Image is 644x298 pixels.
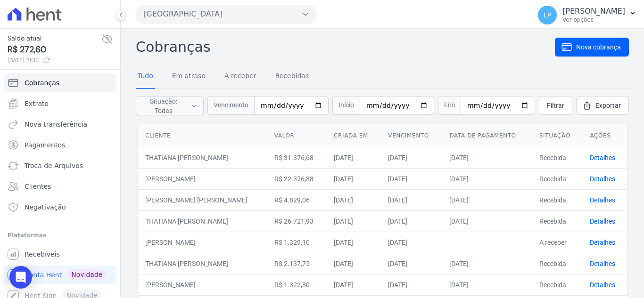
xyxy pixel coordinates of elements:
[380,274,442,295] td: [DATE]
[4,156,116,175] a: Troca de Arquivos
[4,266,116,284] a: Conta Hent Novidade
[590,281,615,289] a: Detalhes
[332,96,360,115] span: Início
[442,124,531,147] th: Data de pagamento
[442,253,531,274] td: [DATE]
[138,147,267,168] td: THATIANA [PERSON_NAME]
[138,253,267,274] td: THATIANA [PERSON_NAME]
[326,253,380,274] td: [DATE]
[590,154,615,161] a: Detalhes
[582,124,627,147] th: Ações
[267,232,326,253] td: R$ 1.329,10
[138,189,267,210] td: [PERSON_NAME] [PERSON_NAME]
[25,202,66,212] span: Negativação
[273,64,311,89] a: Recebidas
[4,94,116,113] a: Extrato
[326,147,380,168] td: [DATE]
[532,168,583,189] td: Recebida
[67,269,106,280] span: Novidade
[25,161,83,170] span: Troca de Arquivos
[532,210,583,232] td: Recebida
[539,96,572,115] a: Filtrar
[136,64,155,89] a: Tudo
[532,253,583,274] td: Recebida
[590,260,615,267] a: Detalhes
[267,147,326,168] td: R$ 31.376,68
[207,96,254,115] span: Vencimento
[590,239,615,246] a: Detalhes
[442,210,531,232] td: [DATE]
[267,124,326,147] th: Valor
[267,274,326,295] td: R$ 1.322,80
[267,253,326,274] td: R$ 2.137,75
[555,38,629,56] a: Nova cobrança
[9,266,32,289] div: Open Intercom Messenger
[267,210,326,232] td: R$ 26.721,93
[326,189,380,210] td: [DATE]
[136,97,204,115] button: Situação: Todas
[380,124,442,147] th: Vencimento
[544,12,551,18] span: LP
[532,147,583,168] td: Recebida
[8,43,101,56] span: R$ 272,60
[380,189,442,210] td: [DATE]
[25,78,59,88] span: Cobranças
[380,210,442,232] td: [DATE]
[380,232,442,253] td: [DATE]
[4,245,116,264] a: Recebíveis
[530,2,644,28] button: LP [PERSON_NAME] Ver opções
[532,274,583,295] td: Recebida
[562,7,625,16] p: [PERSON_NAME]
[532,232,583,253] td: A receber
[4,177,116,196] a: Clientes
[532,189,583,210] td: Recebida
[442,274,531,295] td: [DATE]
[25,270,62,280] span: Conta Hent
[8,56,101,64] span: [DATE] 21:36
[8,33,101,43] span: Saldo atual
[25,99,49,108] span: Extrato
[25,250,60,259] span: Recebíveis
[170,64,207,89] a: Em atraso
[380,147,442,168] td: [DATE]
[8,230,113,241] div: Plataformas
[438,96,461,115] span: Fim
[380,253,442,274] td: [DATE]
[595,101,621,110] span: Exportar
[576,42,621,52] span: Nova cobrança
[380,168,442,189] td: [DATE]
[25,140,65,150] span: Pagamentos
[326,232,380,253] td: [DATE]
[4,73,116,92] a: Cobranças
[267,168,326,189] td: R$ 22.376,88
[576,96,629,115] a: Exportar
[442,168,531,189] td: [DATE]
[590,175,615,183] a: Detalhes
[326,210,380,232] td: [DATE]
[138,168,267,189] td: [PERSON_NAME]
[136,5,317,24] button: [GEOGRAPHIC_DATA]
[590,196,615,204] a: Detalhes
[326,124,380,147] th: Criada em
[223,64,258,89] a: A receber
[138,210,267,232] td: THATIANA [PERSON_NAME]
[562,16,625,24] p: Ver opções
[4,115,116,134] a: Nova transferência
[4,136,116,154] a: Pagamentos
[326,168,380,189] td: [DATE]
[4,198,116,217] a: Negativação
[138,274,267,295] td: [PERSON_NAME]
[547,101,564,110] span: Filtrar
[136,36,555,57] h2: Cobranças
[25,182,51,191] span: Clientes
[532,124,583,147] th: Situação
[138,232,267,253] td: [PERSON_NAME]
[442,147,531,168] td: [DATE]
[326,274,380,295] td: [DATE]
[25,120,87,129] span: Nova transferência
[267,189,326,210] td: R$ 4.829,06
[138,124,267,147] th: Cliente
[142,97,185,115] span: Situação: Todas
[442,189,531,210] td: [DATE]
[590,217,615,225] a: Detalhes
